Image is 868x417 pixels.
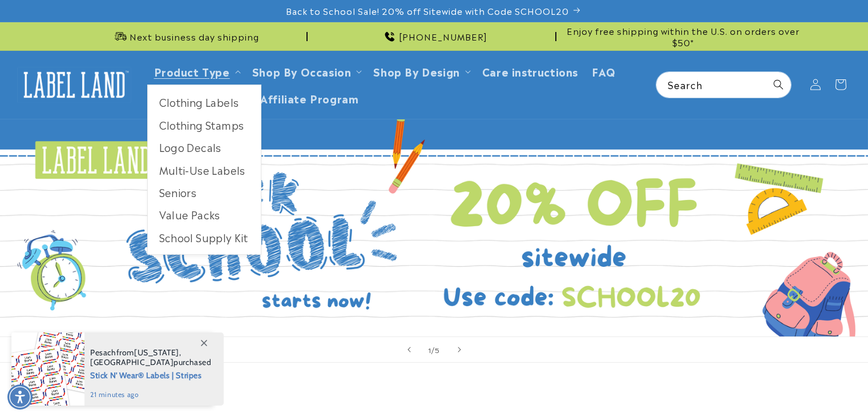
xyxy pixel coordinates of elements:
span: [PHONE_NUMBER] [399,31,487,42]
div: Announcement [63,22,308,50]
a: Multi-Use Labels [148,159,261,181]
button: Next slide [447,337,472,362]
a: Logo Decals [148,136,261,158]
span: Next business day shipping [130,31,259,42]
a: Label Land [13,63,136,107]
span: Care instructions [482,65,578,78]
span: FAQ [592,65,616,78]
a: Product Type [154,63,230,79]
a: Clothing Stamps [148,114,261,136]
span: [GEOGRAPHIC_DATA] [90,357,173,367]
span: from , purchased [90,348,212,367]
span: Pesach [90,347,116,358]
div: Announcement [312,22,556,50]
summary: Product Type [147,58,245,85]
a: Value Packs [148,203,261,226]
summary: Shop By Design [366,58,475,85]
summary: Shop By Occasion [245,58,367,85]
a: Shop By Design [373,63,459,79]
a: Clothing Labels [148,91,261,113]
a: School Supply Kit [148,226,261,248]
h2: Best sellers [63,388,805,406]
span: Shop By Occasion [252,65,352,78]
div: Announcement [561,22,805,50]
span: [US_STATE] [134,347,179,358]
span: Back to School Sale! 20% off Sitewide with Code SCHOOL20 [286,5,569,17]
a: Care instructions [475,58,585,85]
button: Search [766,72,791,97]
span: 5 [435,344,440,355]
a: Seniors [148,181,261,203]
span: / [431,344,435,355]
span: Enjoy free shipping within the U.S. on orders over $50* [561,25,805,47]
span: Join Affiliate Program [234,91,358,105]
a: Join Affiliate Program [227,85,365,111]
a: FAQ [585,58,623,85]
span: 1 [428,344,431,355]
button: Previous slide [397,337,422,362]
img: Label Land [17,67,131,102]
div: Accessibility Menu [7,384,33,410]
